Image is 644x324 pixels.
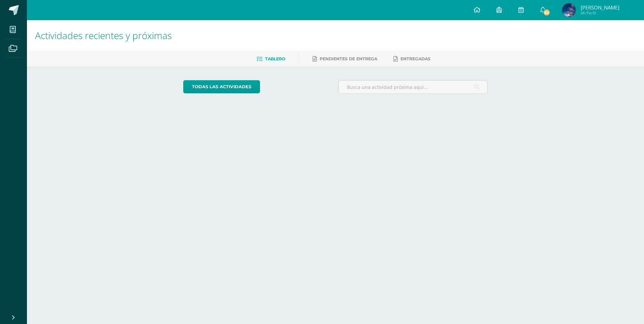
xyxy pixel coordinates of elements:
[183,80,260,93] a: todas las Actividades
[320,56,377,61] span: Pendientes de entrega
[400,56,430,61] span: Entregadas
[393,54,430,64] a: Entregadas
[313,54,377,64] a: Pendientes de entrega
[581,4,619,11] span: [PERSON_NAME]
[257,54,285,64] a: Tablero
[562,3,576,17] img: 8efb7868bc13e23b8a50a17bd6479216.png
[339,80,488,94] input: Busca una actividad próxima aquí...
[265,56,285,61] span: Tablero
[35,29,172,42] span: Actividades recientes y próximas
[543,9,550,16] span: 44
[581,10,619,16] span: Mi Perfil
